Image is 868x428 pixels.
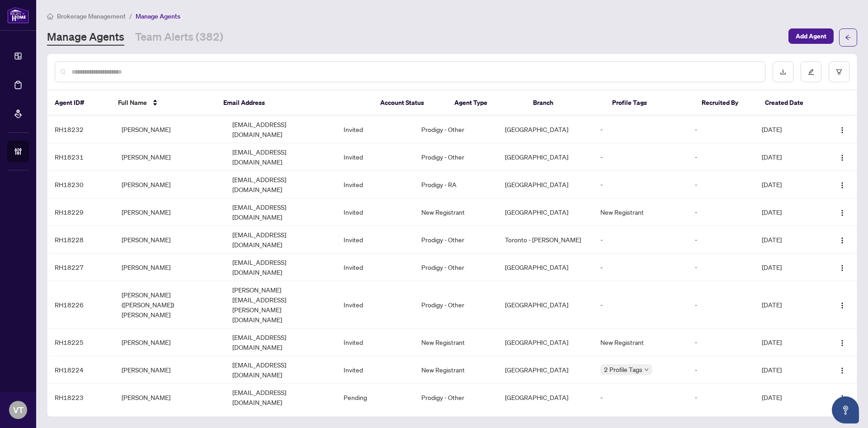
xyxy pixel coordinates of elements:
td: [EMAIL_ADDRESS][DOMAIN_NAME] [225,356,336,384]
td: New Registrant [414,329,497,356]
td: [EMAIL_ADDRESS][DOMAIN_NAME] [225,116,336,143]
span: Add Agent [796,29,826,43]
td: [EMAIL_ADDRESS][DOMAIN_NAME] [225,226,336,254]
td: - [688,356,755,384]
td: Prodigy - Other [414,281,497,329]
td: Invited [336,254,414,281]
td: - [688,198,755,226]
td: RH18227 [47,254,114,281]
td: [DATE] [755,226,821,254]
td: [GEOGRAPHIC_DATA] [498,356,593,384]
th: Branch [526,90,605,116]
td: [GEOGRAPHIC_DATA] [498,116,593,143]
td: RH18224 [47,356,114,384]
td: - [688,281,755,329]
td: [DATE] [755,116,821,143]
img: Logo [839,209,846,216]
td: Prodigy - Other [414,226,497,254]
td: RH18229 [47,198,114,226]
span: 2 Profile Tags [604,364,642,375]
span: VT [13,404,24,416]
button: Logo [835,177,849,192]
td: RH18226 [47,281,114,329]
td: Invited [336,143,414,171]
span: Manage Agents [136,12,180,20]
img: Logo [839,127,846,134]
th: Created Date [758,90,821,116]
th: Agent ID# [47,90,111,116]
td: - [688,254,755,281]
td: Invited [336,226,414,254]
td: New Registrant [414,198,497,226]
a: Team Alerts (382) [135,29,223,46]
span: Brokerage Management [57,12,126,20]
span: home [47,13,53,19]
td: [GEOGRAPHIC_DATA] [498,171,593,198]
td: [EMAIL_ADDRESS][DOMAIN_NAME] [225,329,336,356]
td: - [688,329,755,356]
td: [DATE] [755,281,821,329]
td: [DATE] [755,254,821,281]
img: Logo [839,264,846,272]
td: [EMAIL_ADDRESS][DOMAIN_NAME] [225,384,336,411]
img: Logo [839,154,846,161]
button: Logo [835,362,849,377]
td: - [593,281,688,329]
img: Logo [839,367,846,374]
td: RH18228 [47,226,114,254]
td: [GEOGRAPHIC_DATA] [498,384,593,411]
td: [DATE] [755,198,821,226]
td: - [593,254,688,281]
td: Prodigy - Other [414,116,497,143]
td: New Registrant [593,198,688,226]
td: [GEOGRAPHIC_DATA] [498,143,593,171]
td: Prodigy - RA [414,171,497,198]
td: [PERSON_NAME][EMAIL_ADDRESS][PERSON_NAME][DOMAIN_NAME] [225,281,336,329]
img: Logo [839,302,846,309]
td: RH18230 [47,171,114,198]
td: [PERSON_NAME] [114,254,226,281]
td: Prodigy - Other [414,143,497,171]
td: - [593,384,688,411]
img: Logo [839,395,846,402]
td: [PERSON_NAME] [114,198,226,226]
button: Logo [835,205,849,219]
span: Full Name [118,98,147,108]
td: [EMAIL_ADDRESS][DOMAIN_NAME] [225,198,336,226]
button: edit [801,61,821,82]
td: RH18225 [47,329,114,356]
td: [DATE] [755,384,821,411]
td: [DATE] [755,356,821,384]
td: RH18232 [47,116,114,143]
th: Account Status [373,90,447,116]
td: [PERSON_NAME] [114,226,226,254]
td: [PERSON_NAME] [114,329,226,356]
td: Invited [336,329,414,356]
td: [PERSON_NAME] [114,171,226,198]
button: Open asap [832,396,859,423]
td: RH18231 [47,143,114,171]
button: Add Agent [788,28,834,44]
img: Logo [839,339,846,347]
button: Logo [835,122,849,136]
td: [EMAIL_ADDRESS][DOMAIN_NAME] [225,171,336,198]
td: - [593,143,688,171]
td: [PERSON_NAME] [114,116,226,143]
td: Invited [336,171,414,198]
td: [PERSON_NAME] ([PERSON_NAME]) [PERSON_NAME] [114,281,226,329]
td: - [593,116,688,143]
button: Logo [835,297,849,312]
span: arrow-left [845,34,851,41]
td: [EMAIL_ADDRESS][DOMAIN_NAME] [225,143,336,171]
td: Invited [336,356,414,384]
th: Agent Type [447,90,526,116]
td: - [688,226,755,254]
td: [GEOGRAPHIC_DATA] [498,329,593,356]
td: - [593,226,688,254]
td: [DATE] [755,329,821,356]
td: [PERSON_NAME] [114,356,226,384]
td: - [688,384,755,411]
td: [PERSON_NAME] [114,384,226,411]
td: Pending [336,384,414,411]
td: [DATE] [755,171,821,198]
